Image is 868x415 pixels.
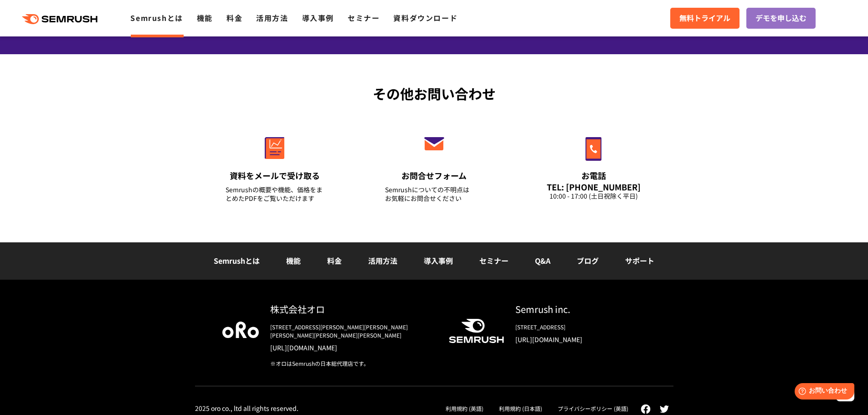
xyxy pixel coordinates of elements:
[670,8,740,29] a: 無料トライアル
[393,12,457,23] a: 資料ダウンロード
[195,404,298,412] div: 2025 oro co., ltd all rights reserved.
[544,182,643,192] div: TEL: [PHONE_NUMBER]
[577,255,599,266] a: ブログ
[214,255,260,266] a: Semrushとは
[641,404,651,414] img: facebook
[327,255,342,266] a: 料金
[226,170,324,181] div: 資料をメールで受け取る
[270,359,434,368] div: ※オロはSemrushの日本総代理店です。
[544,170,643,181] div: お電話
[286,255,301,266] a: 機能
[424,255,453,266] a: 導入事例
[746,8,816,29] a: デモを申し込む
[385,185,483,203] div: Semrushについての不明点は お気軽にお問合せください
[302,12,334,23] a: 導入事例
[130,12,183,23] a: Semrushとは
[270,323,434,339] div: [STREET_ADDRESS][PERSON_NAME][PERSON_NAME][PERSON_NAME][PERSON_NAME][PERSON_NAME]
[660,405,669,413] img: twitter
[385,170,483,181] div: お問合せフォーム
[787,379,858,405] iframe: Help widget launcher
[368,255,397,266] a: 活用方法
[679,12,730,24] span: 無料トライアル
[366,118,503,214] a: お問合せフォーム Semrushについての不明点はお気軽にお問合せください
[446,405,483,412] a: 利用規約 (英語)
[544,192,643,200] div: 10:00 - 17:00 (土日祝除く平日)
[270,343,434,352] a: [URL][DOMAIN_NAME]
[499,405,542,412] a: 利用規約 (日本語)
[226,185,324,203] div: Semrushの概要や機能、価格をまとめたPDFをご覧いただけます
[625,255,654,266] a: サポート
[479,255,508,266] a: セミナー
[226,12,242,23] a: 料金
[515,323,646,331] div: [STREET_ADDRESS]
[558,405,628,412] a: プライバシーポリシー (英語)
[197,12,213,23] a: 機能
[195,83,673,104] div: その他お問い合わせ
[348,12,380,23] a: セミナー
[535,255,550,266] a: Q&A
[755,12,806,24] span: デモを申し込む
[206,118,343,214] a: 資料をメールで受け取る Semrushの概要や機能、価格をまとめたPDFをご覧いただけます
[256,12,288,23] a: 活用方法
[515,335,646,344] a: [URL][DOMAIN_NAME]
[222,322,259,338] img: oro company
[515,302,646,316] div: Semrush inc.
[270,302,434,316] div: 株式会社オロ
